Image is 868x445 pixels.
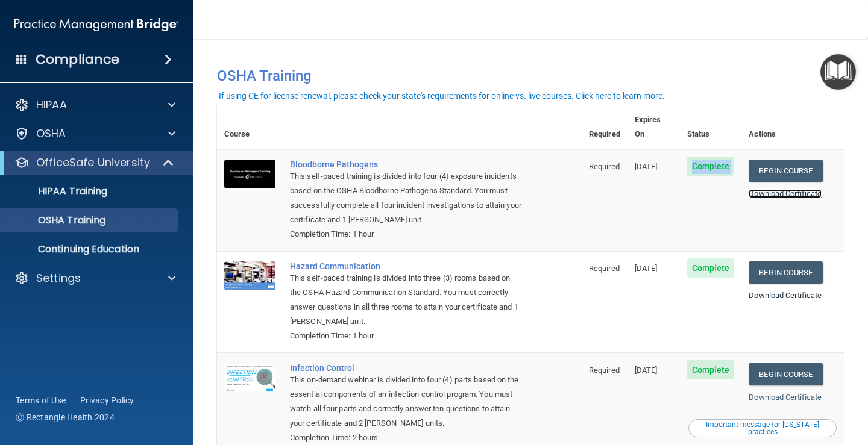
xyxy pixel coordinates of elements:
[688,419,837,437] button: Read this if you are a dental practitioner in the state of CA
[635,366,658,375] span: [DATE]
[741,105,844,149] th: Actions
[290,431,521,445] div: Completion Time: 2 hours
[589,162,620,171] span: Required
[217,105,283,149] th: Course
[14,155,175,170] a: OfficeSafe University
[290,227,521,241] div: Completion Time: 1 hour
[16,411,115,423] span: Ⓒ Rectangle Health 2024
[217,90,667,102] button: If using CE for license renewal, please check your state's requirements for online vs. live cours...
[8,243,172,255] p: Continuing Education
[219,92,665,100] div: If using CE for license renewal, please check your state's requirements for online vs. live cours...
[16,394,66,406] a: Terms of Use
[290,363,521,373] a: Infection Control
[749,291,822,300] a: Download Certificate
[14,126,175,141] a: OSHA
[635,264,658,273] span: [DATE]
[36,155,150,170] p: OfficeSafe University
[582,105,627,149] th: Required
[36,271,81,285] p: Settings
[290,329,521,343] div: Completion Time: 1 hour
[80,394,134,406] a: Privacy Policy
[687,360,735,379] span: Complete
[680,105,742,149] th: Status
[589,366,620,375] span: Required
[749,363,822,385] a: Begin Course
[14,98,175,112] a: HIPAA
[687,258,735,278] span: Complete
[635,162,658,171] span: [DATE]
[749,189,822,198] a: Download Certificate
[36,126,66,141] p: OSHA
[14,13,178,37] img: PMB logo
[627,105,680,149] th: Expires On
[290,169,521,227] div: This self-paced training is divided into four (4) exposure incidents based on the OSHA Bloodborne...
[687,157,735,176] span: Complete
[290,373,521,431] div: This on-demand webinar is divided into four (4) parts based on the essential components of an inf...
[14,271,175,285] a: Settings
[749,393,822,402] a: Download Certificate
[290,261,521,271] a: Hazard Communication
[690,421,835,435] div: Important message for [US_STATE] practices
[36,51,119,68] h4: Compliance
[589,264,620,273] span: Required
[820,54,856,90] button: Open Resource Center
[749,160,822,182] a: Begin Course
[8,214,105,226] p: OSHA Training
[217,67,844,84] h4: OSHA Training
[290,160,521,169] a: Bloodborne Pathogens
[36,98,67,112] p: HIPAA
[749,261,822,284] a: Begin Course
[290,271,521,329] div: This self-paced training is divided into three (3) rooms based on the OSHA Hazard Communication S...
[8,185,107,198] p: HIPAA Training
